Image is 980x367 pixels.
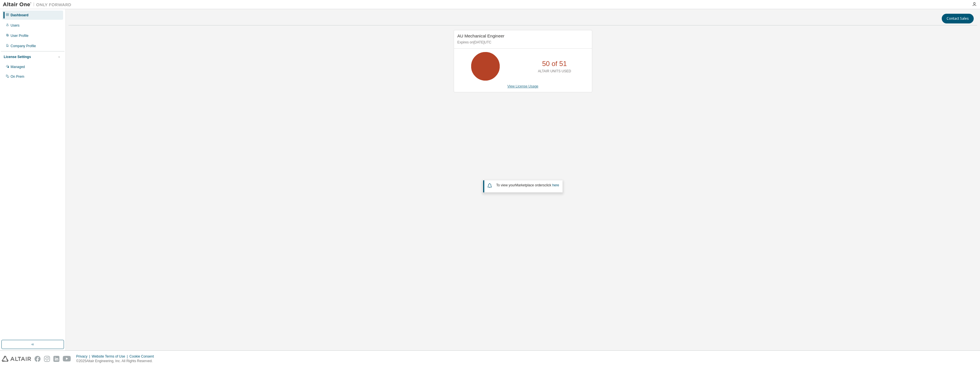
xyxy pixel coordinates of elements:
span: AU Mechanical Engineer [457,33,505,38]
div: License Settings [4,55,31,59]
div: User Profile [11,33,29,38]
div: Managed [11,65,25,69]
div: Company Profile [11,44,36,48]
img: facebook.svg [35,356,41,362]
div: Users [11,23,19,28]
img: linkedin.svg [53,356,59,362]
button: Contact Sales [942,14,974,23]
a: here [552,183,559,187]
div: Cookie Consent [129,354,157,359]
img: instagram.svg [44,356,50,362]
div: Website Terms of Use [92,354,129,359]
div: Dashboard [11,13,29,17]
div: Privacy [76,354,92,359]
img: youtube.svg [63,356,71,362]
p: ALTAIR UNITS USED [538,69,571,74]
img: Altair One [3,2,74,7]
div: On Prem [11,74,24,79]
img: altair_logo.svg [2,356,31,362]
p: © 2025 Altair Engineering, Inc. All Rights Reserved. [76,359,157,364]
em: Marketplace orders [515,183,545,187]
a: View License Usage [507,84,539,88]
p: Expires on [DATE] UTC [457,40,587,45]
p: 50 of 51 [542,59,567,69]
span: To view your click [496,183,559,187]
